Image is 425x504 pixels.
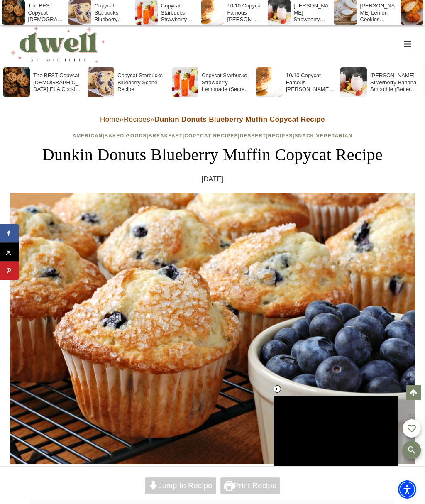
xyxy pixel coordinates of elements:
[154,115,325,123] strong: Dunkin Donuts Blueberry Muffin Copycat Recipe
[124,115,150,123] a: Recipes
[398,480,416,499] div: Accessibility Menu
[202,174,224,185] time: [DATE]
[268,133,293,139] a: Recipes
[400,37,415,50] button: Open menu
[73,133,103,139] a: American
[10,25,105,63] img: DWELL by michelle
[73,133,353,139] span: | | | | | | |
[149,133,183,139] a: Breakfast
[61,467,364,504] iframe: Advertisement
[100,115,325,123] span: » »
[316,133,353,139] a: Vegetarian
[295,133,315,139] a: Snack
[406,385,421,400] a: Scroll to top
[240,133,266,139] a: Dessert
[105,133,147,139] a: Baked Goods
[10,142,415,167] h1: Dunkin Donuts Blueberry Muffin Copycat Recipe
[100,115,120,123] a: Home
[184,133,238,139] a: Copycat Recipes
[10,193,415,464] img: dunkin donuts blueberry muffins recipe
